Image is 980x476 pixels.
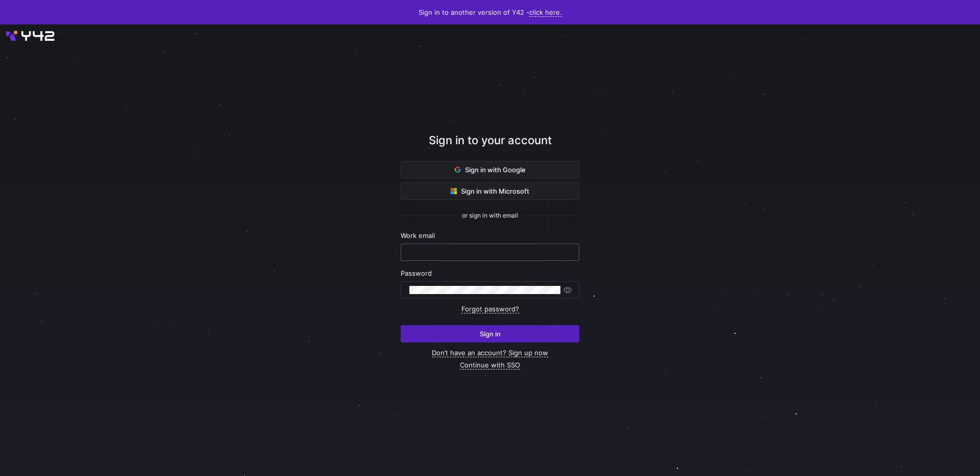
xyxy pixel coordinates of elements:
[401,231,435,240] span: Work email
[451,187,529,195] span: Sign in with Microsoft
[401,161,579,178] button: Sign in with Google
[432,349,548,357] a: Don’t have an account? Sign up now
[401,325,579,342] button: Sign in
[401,182,579,200] button: Sign in with Microsoft
[480,330,501,338] span: Sign in
[462,212,518,219] span: or sign in with email
[401,269,432,277] span: Password
[455,166,526,174] span: Sign in with Google
[529,8,562,17] a: click here.
[460,361,520,369] a: Continue with SSO
[461,305,519,313] a: Forgot password?
[401,132,579,161] div: Sign in to your account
